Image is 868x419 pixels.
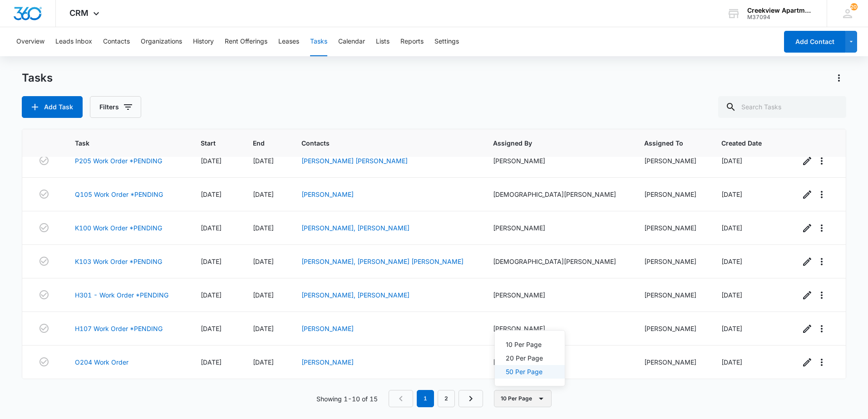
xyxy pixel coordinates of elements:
div: [DEMOGRAPHIC_DATA][PERSON_NAME] [493,257,622,266]
span: [DATE] [721,157,742,165]
span: [DATE] [721,224,742,232]
span: Assigned By [493,138,609,148]
span: CRM [69,8,89,18]
button: Leases [278,27,299,56]
div: [PERSON_NAME] [644,257,700,266]
button: Reports [400,27,424,56]
a: Page 2 [438,390,455,407]
span: [DATE] [201,190,222,198]
a: H107 Work Order *PENDING [75,324,163,333]
span: Contacts [301,138,458,148]
em: 1 [417,390,434,407]
a: [PERSON_NAME], [PERSON_NAME] [301,291,409,299]
span: [DATE] [201,258,222,265]
div: 20 Per Page [506,355,543,361]
div: [PERSON_NAME] [493,156,622,166]
button: Lists [376,27,390,56]
span: Assigned To [644,138,686,148]
span: Task [75,138,166,148]
button: Organizations [141,27,182,56]
a: O204 Work Order [75,357,128,367]
span: [DATE] [201,157,222,165]
button: Actions [832,71,846,85]
span: [DATE] [253,224,274,232]
button: Settings [434,27,459,56]
a: [PERSON_NAME] [PERSON_NAME] [301,157,408,165]
span: [DATE] [721,358,742,366]
span: [DATE] [721,325,742,332]
span: [DATE] [253,258,274,265]
span: [DATE] [253,358,274,366]
button: 10 Per Page [495,338,565,351]
button: History [193,27,214,56]
div: [PERSON_NAME] [644,190,700,199]
span: Start [201,138,218,148]
span: [DATE] [201,325,222,332]
a: Q105 Work Order *PENDING [75,190,163,199]
div: [PERSON_NAME] [493,290,622,300]
button: 10 Per Page [494,390,552,407]
button: Tasks [310,27,327,56]
a: K103 Work Order *PENDING [75,257,162,266]
span: [DATE] [253,325,274,332]
button: Add Contact [784,31,845,53]
div: 10 Per Page [506,341,543,348]
span: [DATE] [721,258,742,265]
a: [PERSON_NAME] [301,190,354,198]
div: [PERSON_NAME] [644,156,700,166]
span: [DATE] [721,291,742,299]
div: [PERSON_NAME] [493,357,622,367]
div: [PERSON_NAME] [493,324,622,333]
input: Search Tasks [718,96,846,118]
div: [PERSON_NAME] [493,223,622,233]
span: [DATE] [721,190,742,198]
h1: Tasks [22,71,53,85]
span: Created Date [721,138,765,148]
div: [DEMOGRAPHIC_DATA][PERSON_NAME] [493,190,622,199]
button: Add Task [22,96,83,118]
a: K100 Work Order *PENDING [75,223,162,233]
button: Filters [90,96,141,118]
button: 20 Per Page [495,351,565,365]
button: Contacts [103,27,130,56]
div: notifications count [850,3,858,10]
a: [PERSON_NAME] [301,358,354,366]
span: [DATE] [201,358,222,366]
a: Next Page [459,390,483,407]
div: 50 Per Page [506,369,543,375]
a: [PERSON_NAME] [301,325,354,332]
span: 207 [850,3,858,10]
button: Overview [16,27,44,56]
a: [PERSON_NAME], [PERSON_NAME] [PERSON_NAME] [301,258,464,265]
div: [PERSON_NAME] [644,290,700,300]
button: Leads Inbox [55,27,92,56]
a: [PERSON_NAME], [PERSON_NAME] [301,224,409,232]
button: Rent Offerings [225,27,267,56]
span: [DATE] [253,190,274,198]
div: account name [747,7,814,14]
span: End [253,138,266,148]
span: [DATE] [201,291,222,299]
nav: Pagination [389,390,483,407]
button: 50 Per Page [495,365,565,379]
div: account id [747,14,814,20]
a: P205 Work Order *PENDING [75,156,162,166]
div: [PERSON_NAME] [644,357,700,367]
span: [DATE] [253,291,274,299]
a: H301 - Work Order *PENDING [75,290,168,300]
div: [PERSON_NAME] [644,223,700,233]
span: [DATE] [201,224,222,232]
button: Calendar [338,27,365,56]
p: Showing 1-10 of 15 [316,394,378,404]
span: [DATE] [253,157,274,165]
div: [PERSON_NAME] [644,324,700,333]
